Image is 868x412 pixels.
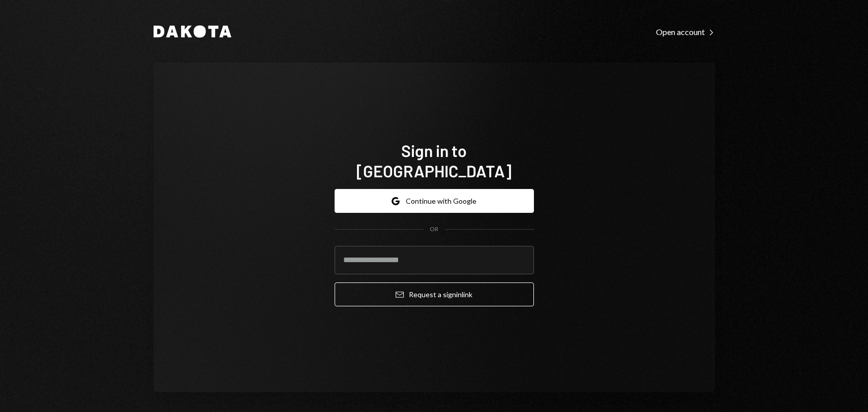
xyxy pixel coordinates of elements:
div: OR [430,225,438,234]
div: Open account [656,27,715,37]
button: Continue with Google [335,189,534,213]
button: Request a signinlink [335,282,534,306]
a: Open account [656,26,715,37]
h1: Sign in to [GEOGRAPHIC_DATA] [335,140,534,181]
